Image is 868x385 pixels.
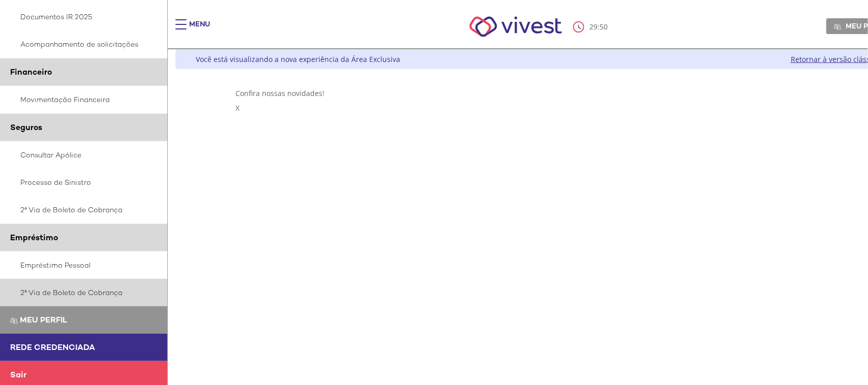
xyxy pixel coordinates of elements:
span: Empréstimo [10,232,58,243]
div: : [573,21,610,33]
div: Confira nossas novidades! [236,88,840,98]
span: 29 [589,22,597,31]
img: Vivest [458,5,574,48]
span: Rede Credenciada [10,342,95,352]
div: Menu [189,19,210,40]
span: X [236,103,240,113]
img: Meu perfil [834,23,842,30]
span: 50 [600,22,608,31]
span: Meu perfil [20,314,67,325]
span: Financeiro [10,67,52,77]
div: Você está visualizando a nova experiência da Área Exclusiva [196,54,400,64]
span: Sair [10,369,26,380]
span: Seguros [10,122,42,133]
img: Meu perfil [10,317,18,325]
